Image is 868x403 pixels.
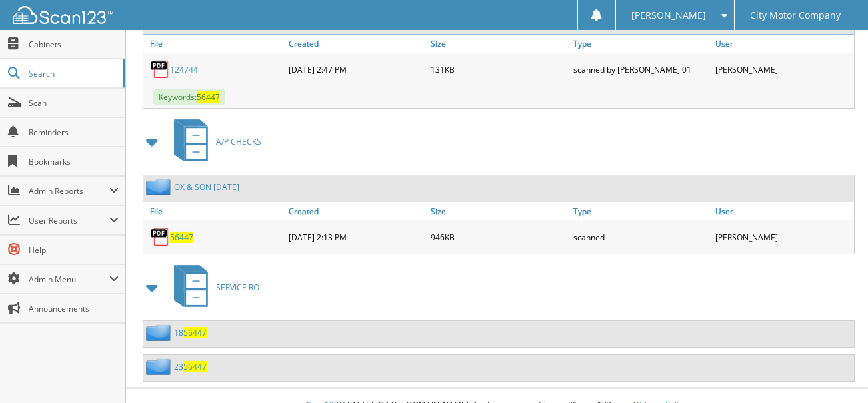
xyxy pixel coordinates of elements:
[183,327,207,338] span: 56447
[29,127,119,138] span: Reminders
[143,202,285,220] a: File
[427,56,569,83] div: 131KB
[570,202,712,220] a: Type
[570,35,712,53] a: Type
[146,358,174,375] img: folder2.png
[712,202,854,220] a: User
[143,35,285,53] a: File
[183,361,207,372] span: 56447
[150,59,170,79] img: PDF.png
[29,185,109,197] span: Admin Reports
[146,179,174,195] img: folder2.png
[712,56,854,83] div: [PERSON_NAME]
[427,224,569,250] div: 946KB
[174,327,207,338] a: 1856447
[285,56,427,83] div: [DATE] 2:47 PM
[216,136,261,147] span: A/P CHECKS
[29,39,119,50] span: Cabinets
[166,115,261,168] a: A/P CHECKS
[712,224,854,250] div: [PERSON_NAME]
[174,361,207,372] a: 2356447
[29,274,109,285] span: Admin Menu
[29,303,119,314] span: Announcements
[29,156,119,167] span: Bookmarks
[801,339,868,403] iframe: Chat Widget
[750,11,841,19] span: City Motor Company
[146,324,174,341] img: folder2.png
[570,56,712,83] div: scanned by [PERSON_NAME] 01
[170,232,193,243] a: 56447
[197,91,220,103] span: 56447
[427,202,569,220] a: Size
[153,89,225,105] span: Keywords:
[285,35,427,53] a: Created
[29,215,109,226] span: User Reports
[166,261,259,314] a: SERVICE RO
[285,224,427,250] div: [DATE] 2:13 PM
[29,68,117,79] span: Search
[712,35,854,53] a: User
[13,6,113,24] img: scan123-logo-white.svg
[150,227,170,247] img: PDF.png
[285,202,427,220] a: Created
[29,244,119,256] span: Help
[216,282,259,293] span: SERVICE RO
[174,181,239,193] a: OX & SON [DATE]
[170,64,198,75] a: 124744
[29,97,119,109] span: Scan
[570,224,712,250] div: scanned
[427,35,569,53] a: Size
[631,11,706,19] span: [PERSON_NAME]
